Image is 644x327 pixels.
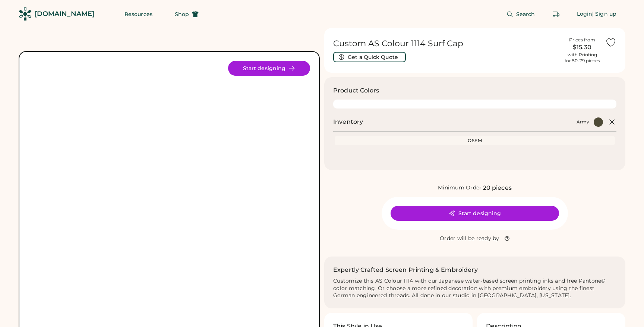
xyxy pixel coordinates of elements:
[175,12,189,17] span: Shop
[438,184,483,192] div: Minimum Order:
[577,10,593,18] div: Login
[549,7,563,22] button: Retrieve an order
[483,183,512,192] div: 20 pieces
[498,7,544,22] button: Search
[592,10,616,18] div: | Sign up
[19,7,32,21] img: Rendered Logo - Screens
[333,277,616,300] div: Customize this AS Colour 1114 with our Japanese water-based screen printing inks and free Pantone...
[440,235,499,242] div: Order will be ready by
[333,265,478,274] h2: Expertly Crafted Screen Printing & Embroidery
[333,52,406,62] button: Get a Quick Quote
[35,9,94,19] div: [DOMAIN_NAME]
[336,138,613,144] div: OSFM
[116,7,161,22] button: Resources
[333,117,363,126] h2: Inventory
[333,86,379,95] h3: Product Colors
[563,43,601,52] div: $15.30
[391,206,559,221] button: Start designing
[569,37,595,43] div: Prices from
[577,119,589,125] div: Army
[228,61,310,76] button: Start designing
[166,7,208,22] button: Shop
[565,52,600,64] div: with Printing for 50-79 pieces
[516,12,535,17] span: Search
[333,38,559,49] h1: Custom AS Colour 1114 Surf Cap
